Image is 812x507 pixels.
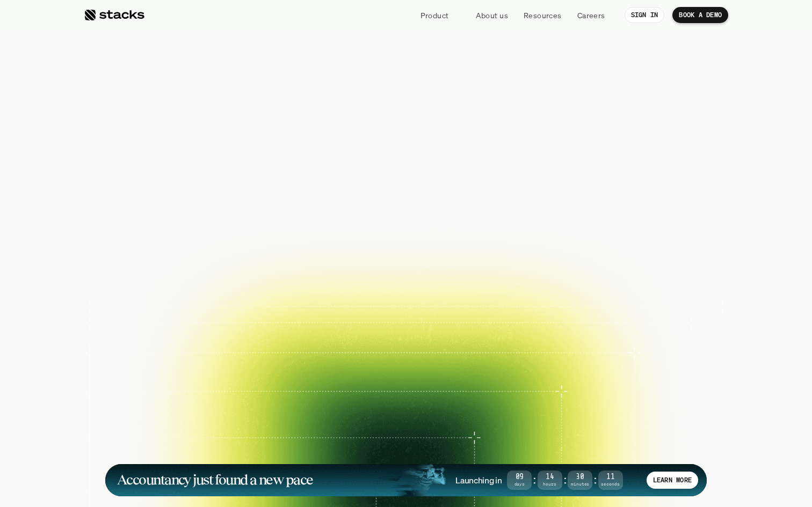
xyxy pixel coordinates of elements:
a: BOOK A DEMO [299,228,393,254]
a: Resources [517,5,568,25]
a: Case study [154,272,218,316]
h1: Accountancy just found a new pace [117,474,313,486]
span: Days [507,482,532,486]
p: BOOK A DEMO [317,233,375,248]
span: Reimagined. [279,126,533,172]
a: Case study [228,272,291,316]
h2: Case study [469,306,496,312]
a: EXPLORE PRODUCT [398,228,513,254]
span: close. [487,79,599,126]
a: BOOK A DEMO [672,7,728,23]
span: Hours [538,482,562,486]
p: BOOK A DEMO [679,11,722,19]
h2: Case study [248,358,275,364]
a: Case study [228,324,291,368]
a: Careers [571,5,612,25]
p: About us [476,10,508,21]
h2: Case study [248,306,275,312]
p: and more [595,336,658,344]
span: 14 [538,474,562,480]
strong: : [562,474,568,486]
span: Minutes [568,482,592,486]
strong: : [532,474,537,486]
a: SIGN IN [625,7,665,23]
p: LEARN MORE [653,476,692,484]
a: Case study [448,272,511,316]
p: EXPLORE PRODUCT [416,233,495,248]
span: The [213,79,294,126]
h2: Case study [175,358,202,364]
p: Resources [524,10,562,21]
strong: : [592,474,598,486]
span: financial [302,79,479,126]
span: 11 [598,474,623,480]
a: LEARN MORE [647,472,698,489]
span: 30 [568,474,592,480]
h4: Launching in [455,474,502,486]
p: Careers [577,10,605,21]
a: About us [469,5,514,25]
p: Product [421,10,449,21]
p: Close your books faster, smarter, and risk-free with Stacks, the AI tool for accounting teams. [279,183,534,215]
p: SIGN IN [631,11,658,19]
h2: Case study [175,306,202,312]
a: Case study [154,324,218,368]
span: Seconds [598,482,623,486]
span: 09 [507,474,532,480]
